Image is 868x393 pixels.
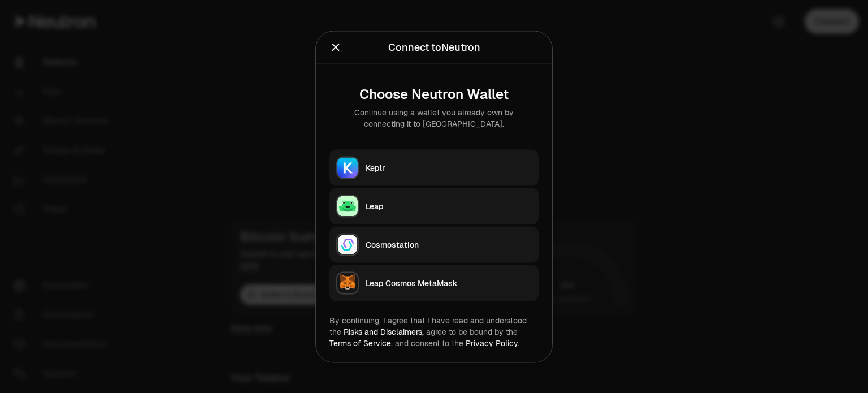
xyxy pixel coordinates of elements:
img: Leap Cosmos MetaMask [337,273,358,293]
img: Cosmostation [337,234,358,254]
img: Keplr [337,157,358,178]
div: Leap Cosmos MetaMask [366,277,532,288]
div: Cosmostation [366,239,532,250]
button: LeapLeap [329,188,539,224]
a: Privacy Policy. [466,338,519,348]
div: Keplr [366,162,532,173]
img: Leap [337,196,358,216]
a: Risks and Disclaimers, [344,326,424,336]
div: By continuing, I agree that I have read and understood the agree to be bound by the and consent t... [329,314,539,348]
button: Close [329,39,342,55]
button: CosmostationCosmostation [329,226,539,262]
button: Leap Cosmos MetaMaskLeap Cosmos MetaMask [329,265,539,301]
a: Terms of Service, [329,338,393,348]
button: KeplrKeplr [329,149,539,185]
div: Choose Neutron Wallet [338,86,530,102]
div: Connect to Neutron [388,39,480,55]
div: Continue using a wallet you already own by connecting it to [GEOGRAPHIC_DATA]. [338,106,530,129]
div: Leap [366,200,532,211]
